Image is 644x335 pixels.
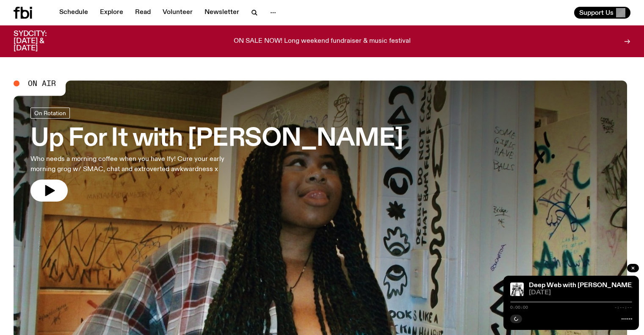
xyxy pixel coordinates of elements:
[95,7,128,19] a: Explore
[30,108,70,119] a: On Rotation
[199,7,244,19] a: Newsletter
[30,127,403,151] h3: Up For It with [PERSON_NAME]
[30,108,403,202] a: Up For It with [PERSON_NAME]Who needs a morning coffee when you have Ify! Cure your early morning...
[614,305,632,310] span: -:--:--
[130,7,156,19] a: Read
[579,9,614,17] span: Support Us
[158,7,198,19] a: Volunteer
[54,7,93,19] a: Schedule
[529,290,632,296] span: [DATE]
[14,30,68,52] h3: SYDCITY: [DATE] & [DATE]
[234,38,411,45] p: ON SALE NOW! Long weekend fundraiser & music festival
[510,305,528,310] span: 0:00:00
[529,282,634,289] a: Deep Web with [PERSON_NAME]
[30,154,247,174] p: Who needs a morning coffee when you have Ify! Cure your early morning grog w/ SMAC, chat and extr...
[34,110,66,116] span: On Rotation
[28,80,56,87] span: On Air
[574,7,630,19] button: Support Us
